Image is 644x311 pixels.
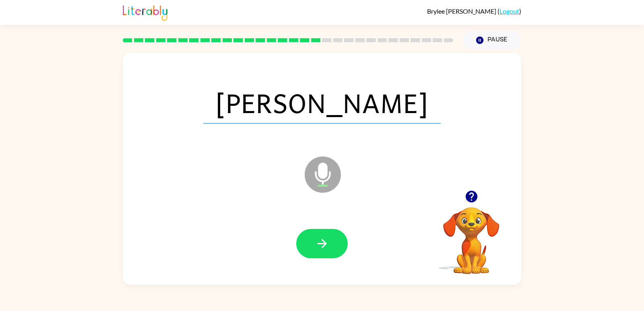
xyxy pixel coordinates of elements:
[123,3,167,21] img: Literably
[463,31,521,49] button: Pause
[427,7,521,15] div: ( )
[431,195,512,275] video: Your browser must support playing .mp4 files to use Literably. Please try using another browser.
[427,7,497,15] span: Brylee [PERSON_NAME]
[500,7,519,15] a: Logout
[203,82,441,124] span: [PERSON_NAME]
